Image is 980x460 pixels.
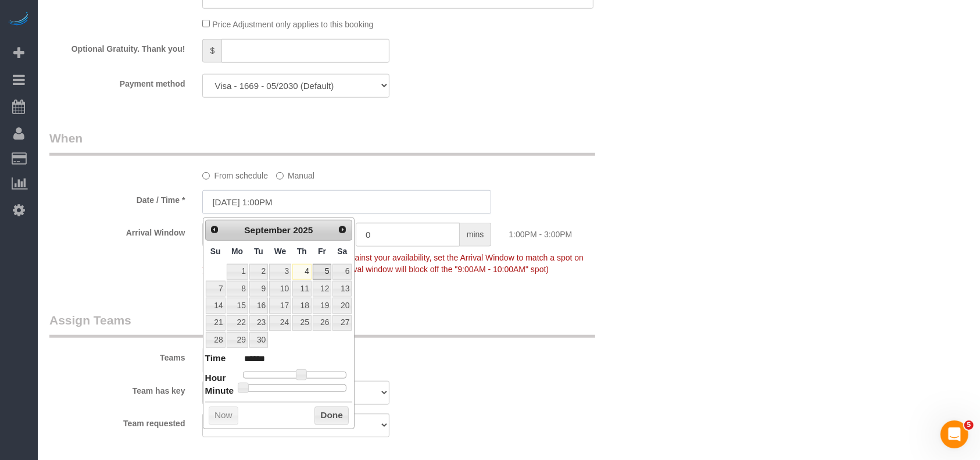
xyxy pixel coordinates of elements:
a: 13 [332,281,352,297]
label: Teams [41,348,194,363]
label: Payment method [41,74,194,90]
span: 5 [964,420,974,430]
a: 12 [313,281,331,297]
legend: Assign Teams [49,312,595,338]
label: Manual [276,166,314,181]
label: Date / Time * [41,190,194,206]
input: From schedule [202,172,210,180]
span: September [244,225,291,235]
span: 2025 [293,225,313,235]
a: 24 [269,315,291,331]
a: 16 [249,298,268,313]
input: Manual [276,172,284,180]
button: Now [209,406,238,425]
a: 10 [269,281,291,297]
a: 15 [227,298,248,313]
label: Team requested [41,413,194,429]
span: Tuesday [254,247,263,256]
span: Monday [231,247,243,256]
dt: Hour [205,372,226,386]
span: Next [338,225,347,234]
span: Wednesday [274,247,287,256]
div: 1:00PM - 3:00PM [500,223,653,240]
label: Arrival Window [41,223,194,238]
span: Saturday [337,247,347,256]
a: 27 [332,315,352,331]
a: 3 [269,264,291,280]
a: 26 [313,315,331,331]
img: Automaid Logo [7,12,30,28]
a: Prev [207,222,223,238]
a: 9 [249,281,268,297]
a: 23 [249,315,268,331]
label: Team has key [41,381,194,397]
a: 4 [292,264,312,280]
a: 29 [227,332,248,348]
span: mins [460,223,492,247]
a: 1 [227,264,248,280]
span: To make this booking count against your availability, set the Arrival Window to match a spot on y... [202,253,583,274]
span: Prev [210,225,219,234]
legend: When [49,130,595,156]
a: 17 [269,298,291,313]
dt: Minute [205,384,234,399]
a: 20 [332,298,352,313]
label: Optional Gratuity. Thank you! [41,39,194,55]
a: 11 [292,281,312,297]
a: 28 [206,332,226,348]
a: 8 [227,281,248,297]
a: Next [335,222,351,238]
iframe: Intercom live chat [940,420,968,448]
a: 2 [249,264,268,280]
input: MM/DD/YYYY HH:MM [202,190,491,214]
a: 18 [292,298,312,313]
a: 5 [313,264,331,280]
span: Sunday [210,247,221,256]
a: 7 [206,281,226,297]
span: Thursday [297,247,307,256]
a: 22 [227,315,248,331]
label: From schedule [202,166,268,181]
span: $ [202,39,221,63]
a: 14 [206,298,226,313]
span: Friday [318,247,326,256]
a: 21 [206,315,226,331]
span: Price Adjustment only applies to this booking [212,20,373,29]
a: 30 [249,332,268,348]
a: 19 [313,298,331,313]
dt: Time [205,352,226,366]
button: Done [314,406,349,425]
a: 25 [292,315,312,331]
a: 6 [332,264,352,280]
